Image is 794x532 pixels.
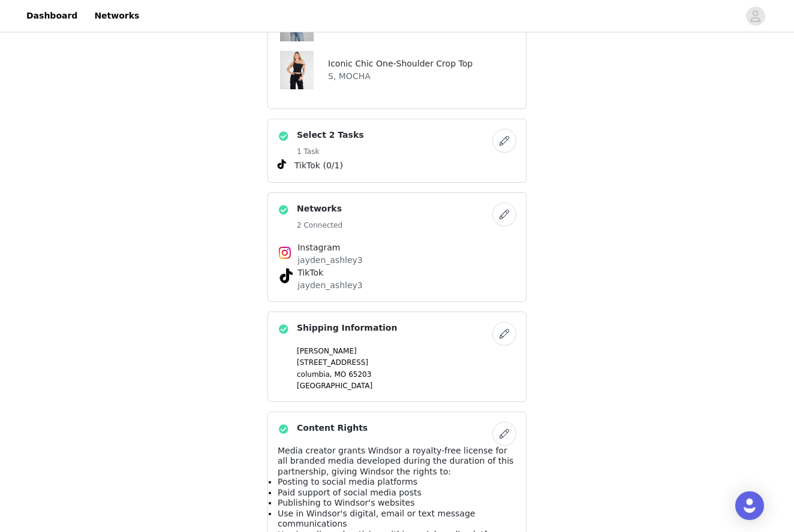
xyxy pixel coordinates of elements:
p: jayden_ashley3 [297,254,497,267]
span: Paid support of social media posts [278,488,422,497]
h4: Content Rights [297,422,368,434]
a: Dashboard [19,2,85,29]
h4: TikTok [297,267,497,279]
div: Networks [267,192,527,302]
div: avatar [750,7,761,26]
span: 65203 [348,370,371,379]
h5: 2 Connected [297,220,342,231]
p: S, MOCHA [328,70,473,83]
span: Media creator grants Windsor a royalty-free license for all branded media developed during the du... [278,446,513,476]
span: columbia, [297,370,332,379]
div: Open Intercom Messenger [735,491,764,520]
h4: Instagram [297,241,497,254]
span: MO [335,370,347,379]
p: [PERSON_NAME] [297,346,516,356]
span: Use in Windsor's digital, email or text message communications [278,509,475,529]
img: Instagram Icon [278,246,292,260]
p: jayden_ashley3 [297,279,497,292]
span: TikTok (0/1) [294,159,343,172]
a: Networks [87,2,146,29]
h4: Select 2 Tasks [297,129,364,141]
div: Select 2 Tasks [267,119,527,183]
h5: 1 Task [297,146,364,157]
img: Iconic Chic One-Shoulder Crop Top [280,51,314,89]
h4: Networks [297,202,342,215]
p: [GEOGRAPHIC_DATA] [297,380,516,391]
div: Shipping Information [267,312,527,402]
span: Posting to social media platforms [278,477,417,486]
h4: Iconic Chic One-Shoulder Crop Top [328,58,473,70]
p: [STREET_ADDRESS] [297,357,516,368]
span: Publishing to Windsor's websites [278,498,414,507]
h4: Shipping Information [297,322,397,334]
